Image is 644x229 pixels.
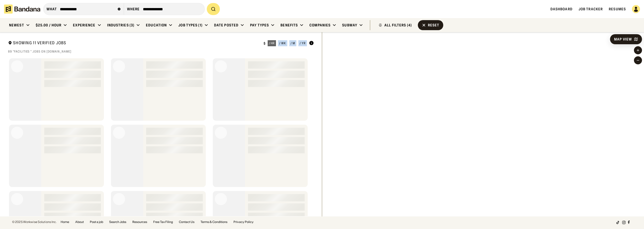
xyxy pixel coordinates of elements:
[8,56,314,216] div: grid
[428,23,439,27] div: Reset
[12,220,57,223] div: © 2025 Workwise Solutions Inc.
[550,7,573,11] a: Dashboard
[8,40,260,47] div: Showing 11 Verified Jobs
[75,220,84,223] a: About
[153,220,173,223] a: Free Tax Filing
[269,42,275,45] div: / hr
[8,50,314,54] div: 89 "facilities " jobs on [DOMAIN_NAME]
[250,23,269,27] div: Pay Types
[132,220,147,223] a: Resources
[90,220,103,223] a: Post a job
[9,23,24,27] div: Newest
[200,220,227,223] a: Terms & Conditions
[4,5,40,14] img: Bandana logotype
[309,23,331,27] div: Companies
[127,7,140,11] div: Where
[73,23,95,27] div: Experience
[280,23,298,27] div: Benefits
[342,23,357,27] div: Subway
[233,220,254,223] a: Privacy Policy
[384,23,412,27] div: ALL FILTERS (4)
[579,7,603,11] a: Job Tracker
[146,23,167,27] div: Education
[36,23,62,27] div: $25.00 / hour
[109,220,126,223] a: Search Jobs
[179,220,194,223] a: Contact Us
[609,7,626,11] a: Resumes
[214,23,238,27] div: Date Posted
[264,41,266,45] div: $
[61,220,69,223] a: Home
[47,7,57,11] div: what
[178,23,203,27] div: Job Types (1)
[107,23,135,27] div: Industries (3)
[300,42,306,45] div: / yr
[279,42,286,45] div: / wk
[614,37,632,41] div: Map View
[291,42,295,45] div: / m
